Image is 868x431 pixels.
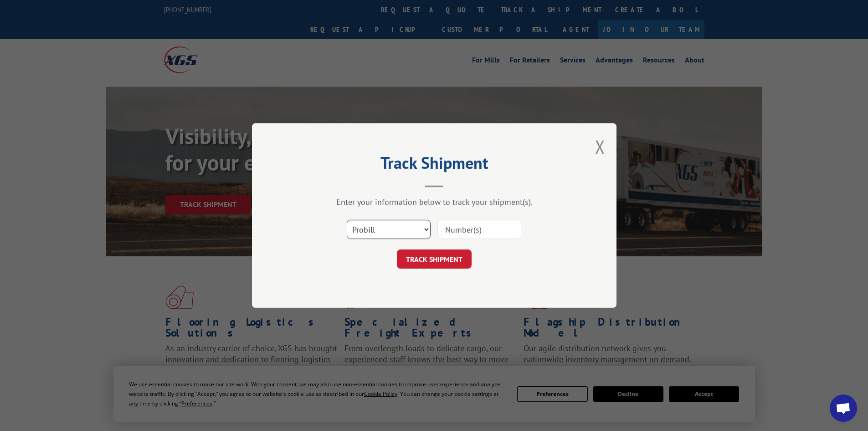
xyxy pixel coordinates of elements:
div: Open chat [830,395,857,422]
input: Number(s) [437,220,521,239]
div: Enter your information below to track your shipment(s). [298,197,571,207]
button: Close modal [595,135,605,159]
button: TRACK SHIPMENT [397,249,472,269]
h2: Track Shipment [298,156,571,174]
